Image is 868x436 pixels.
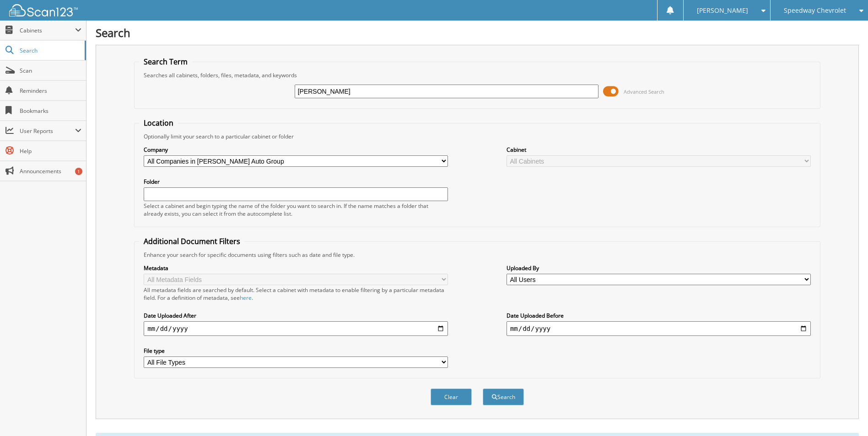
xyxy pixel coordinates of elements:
label: File type [144,347,448,355]
span: Scan [20,67,81,74]
legend: Additional Document Filters [139,236,245,246]
span: Speedway Chevrolet [784,8,846,13]
legend: Location [139,118,178,128]
label: Folder [144,178,448,186]
img: scan123-logo-white.svg [9,4,78,16]
input: start [144,321,448,336]
h1: Search [96,25,859,40]
label: Date Uploaded Before [507,312,811,319]
input: end [507,321,811,336]
button: Search [483,388,524,405]
span: Bookmarks [20,107,81,115]
span: Search [20,47,80,54]
button: Clear [431,388,472,405]
label: Company [144,146,448,154]
span: User Reports [20,127,75,135]
div: Select a cabinet and begin typing the name of the folder you want to search in. If the name match... [144,202,448,218]
span: Help [20,147,81,155]
a: here [240,294,252,302]
label: Uploaded By [507,264,811,272]
legend: Search Term [139,57,192,67]
span: Announcements [20,167,81,175]
div: Searches all cabinets, folders, files, metadata, and keywords [139,71,815,79]
span: Advanced Search [624,88,664,95]
span: Reminders [20,87,81,95]
div: All metadata fields are searched by default. Select a cabinet with metadata to enable filtering b... [144,286,448,302]
label: Date Uploaded After [144,312,448,319]
span: [PERSON_NAME] [697,8,748,13]
div: Optionally limit your search to a particular cabinet or folder [139,133,815,140]
div: 1 [75,168,82,175]
div: Enhance your search for specific documents using filters such as date and file type. [139,251,815,259]
label: Metadata [144,264,448,272]
span: Cabinets [20,27,75,34]
label: Cabinet [507,146,811,154]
